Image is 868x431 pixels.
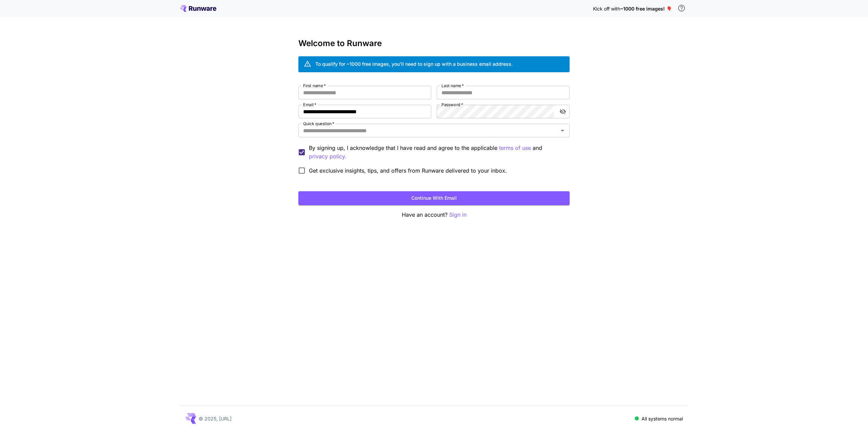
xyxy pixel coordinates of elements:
div: To qualify for ~1000 free images, you’ll need to sign up with a business email address. [315,60,513,67]
label: Password [441,102,463,107]
span: ~1000 free images! 🎈 [620,6,672,12]
p: privacy policy. [309,152,347,161]
button: By signing up, I acknowledge that I have read and agree to the applicable terms of use and [309,152,347,161]
p: All systems normal [642,415,683,422]
label: Quick question [303,121,334,126]
p: terms of use [499,144,531,152]
label: Email [303,102,316,107]
h3: Welcome to Runware [298,39,570,48]
button: Sign in [449,211,467,219]
p: By signing up, I acknowledge that I have read and agree to the applicable and [309,144,564,161]
p: © 2025, [URL] [199,415,232,422]
p: Have an account? [298,211,570,219]
button: toggle password visibility [557,105,569,118]
button: In order to qualify for free credit, you need to sign up with a business email address and click ... [675,1,688,15]
label: Last name [441,83,464,89]
span: Kick off with [593,6,620,12]
label: First name [303,83,326,89]
button: Open [558,126,567,135]
span: Get exclusive insights, tips, and offers from Runware delivered to your inbox. [309,166,507,175]
button: Continue with email [298,191,570,205]
button: By signing up, I acknowledge that I have read and agree to the applicable and privacy policy. [499,144,531,152]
